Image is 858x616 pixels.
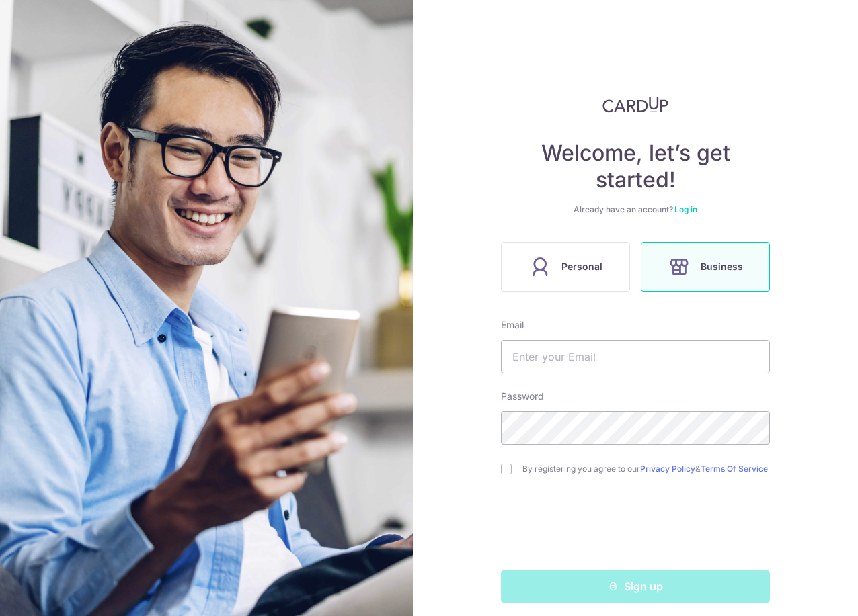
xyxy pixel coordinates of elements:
[501,318,524,332] label: Email
[701,259,743,275] span: Business
[674,204,697,214] a: Log in
[501,340,770,373] input: Enter your Email
[602,97,668,113] img: CardUp Logo
[501,390,544,403] label: Password
[496,242,635,292] a: Personal
[501,140,770,193] h4: Welcome, let’s get started!
[501,204,770,215] div: Already have an account?
[561,259,602,275] span: Personal
[522,464,770,474] label: By registering you agree to our &
[533,501,738,554] iframe: reCAPTCHA
[635,242,775,292] a: Business
[701,464,768,474] a: Terms Of Service
[640,464,695,474] a: Privacy Policy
